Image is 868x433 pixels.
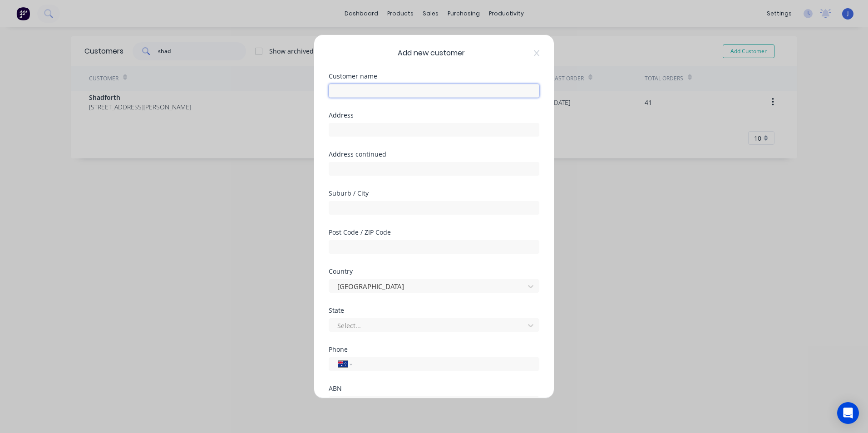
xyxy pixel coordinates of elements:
div: Phone [329,346,539,353]
div: Post Code / ZIP Code [329,229,539,236]
div: ABN [329,385,539,392]
div: State [329,307,539,314]
div: Suburb / City [329,190,539,197]
div: Open Intercom Messenger [837,402,859,424]
div: Customer name [329,73,539,79]
div: Country [329,268,539,275]
span: Add new customer [398,48,465,59]
div: Address [329,112,539,118]
div: Address continued [329,151,539,157]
